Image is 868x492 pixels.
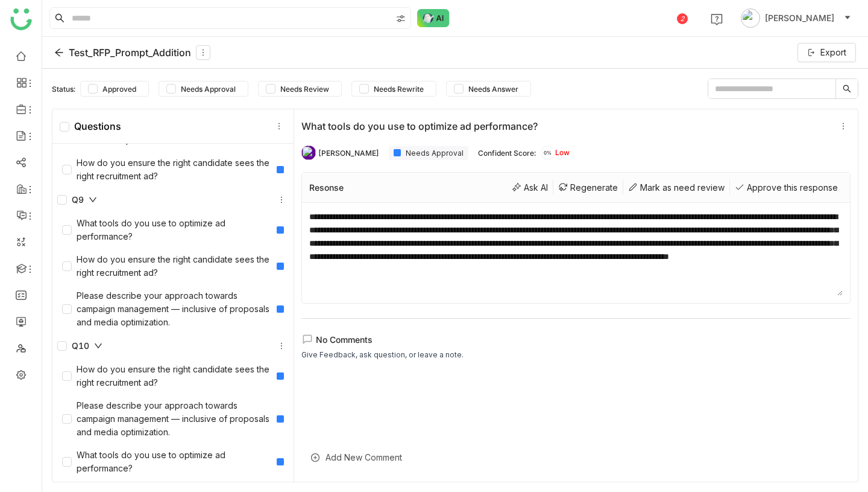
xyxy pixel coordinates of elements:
span: Needs Answer [464,85,523,94]
span: Export [820,46,846,59]
img: ask-buddy-normal.svg [417,9,450,27]
div: How do you ensure the right candidate sees the right recruitment ad? [62,363,272,389]
div: Test_RFP_Prompt_Addition [54,45,210,60]
span: Needs Approval [176,85,241,94]
div: Q10 [52,334,294,358]
img: lms-comment.svg [301,333,313,345]
div: Approve this response [730,180,843,195]
div: Please describe your approach towards campaign management — inclusive of proposals and media opti... [62,399,272,439]
div: How do you ensure the right candidate sees the right recruitment ad? [62,156,272,183]
img: 671209acaf585a2378d5d1f7 [301,145,316,160]
button: [PERSON_NAME] [738,8,854,28]
div: Needs Approval [389,146,468,160]
img: help.svg [711,13,723,25]
div: What tools do you use to optimize ad performance? [62,217,272,243]
span: Approved [98,85,141,94]
div: Low [541,145,570,160]
div: Please describe your approach towards campaign management — inclusive of proposals and media opti... [62,289,272,329]
img: search-type.svg [396,14,406,24]
div: Mark as need review [623,180,730,195]
div: Resonse [309,182,344,193]
div: Questions [60,120,121,132]
div: Give Feedback, ask question, or leave a note. [301,349,464,361]
div: Add New Comment [301,442,851,472]
span: Needs Review [275,85,334,94]
img: logo [10,8,32,30]
div: What tools do you use to optimize ad performance? [62,449,272,475]
div: [PERSON_NAME] [318,149,379,158]
div: Confident Score: [478,149,536,158]
span: 0% [541,150,555,155]
div: How do you ensure the right candidate sees the right recruitment ad? [62,253,272,280]
span: [PERSON_NAME] [765,11,834,25]
div: Q9 [57,193,97,206]
button: Export [797,43,856,62]
img: avatar [741,8,760,28]
span: No Comments [316,334,373,345]
div: 2 [677,13,688,24]
div: What tools do you use to optimize ad performance? [301,120,831,132]
div: Ask AI [507,180,553,195]
div: Q10 [57,339,102,353]
span: Needs Rewrite [369,85,429,94]
div: Q9 [52,188,294,212]
div: Status: [52,85,75,94]
div: Regenerate [553,180,623,195]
